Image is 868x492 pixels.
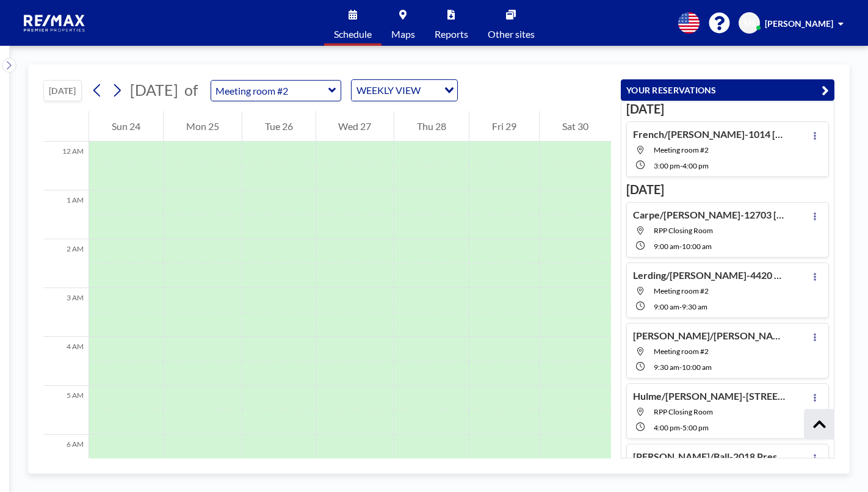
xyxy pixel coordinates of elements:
span: Schedule [334,29,372,39]
div: 2 AM [43,239,89,288]
button: YOUR RESERVATIONS [621,79,834,101]
div: 4 AM [43,337,89,386]
span: 9:00 AM [654,302,679,311]
h4: Lerding/[PERSON_NAME]-4420 ChenwoodLn-[PERSON_NAME] [633,269,786,281]
div: Sat 30 [540,111,611,142]
span: 5:00 PM [682,423,709,432]
h4: [PERSON_NAME]/[PERSON_NAME] Trust-[STREET_ADDRESS][PERSON_NAME]-Buyer Only-[PERSON_NAME] [633,330,786,342]
span: 9:30 AM [654,363,679,372]
div: Tue 26 [242,111,316,142]
div: Fri 29 [469,111,539,142]
span: - [680,423,682,432]
input: Search for option [424,82,437,98]
span: WEEKLY VIEW [354,82,423,98]
span: Meeting room #2 [654,286,709,295]
span: RPP Closing Room [654,226,713,235]
h4: [PERSON_NAME]/Ball-2018 Prestwick Dr-[PERSON_NAME] [633,450,786,463]
span: 9:00 AM [654,242,679,251]
div: 5 AM [43,386,89,435]
span: - [679,302,682,311]
span: - [680,161,682,170]
span: of [184,81,198,99]
img: organization-logo [20,11,90,35]
h4: Hulme/[PERSON_NAME]-[STREET_ADDRESS][PERSON_NAME] Sipes [633,390,786,402]
span: [PERSON_NAME] [765,18,833,29]
span: 9:30 AM [682,302,707,311]
span: [DATE] [130,81,178,99]
span: 4:00 PM [654,423,680,432]
div: Search for option [352,80,457,101]
h4: Carpe/[PERSON_NAME]-12703 [GEOGRAPHIC_DATA] Dr-[PERSON_NAME] [633,209,786,221]
div: Mon 25 [164,111,242,142]
h3: [DATE] [626,101,829,117]
h4: French/[PERSON_NAME]-1014 [PERSON_NAME] Dr-[PERSON_NAME] [633,128,786,140]
span: Meeting room #2 [654,145,709,154]
div: Thu 28 [394,111,469,142]
h3: [DATE] [626,182,829,197]
div: Sun 24 [89,111,163,142]
span: RPP Closing Room [654,407,713,416]
div: 3 AM [43,288,89,337]
span: 10:00 AM [682,363,712,372]
span: Meeting room #2 [654,347,709,356]
span: 4:00 PM [682,161,709,170]
span: - [679,363,682,372]
span: 10:00 AM [682,242,712,251]
input: Meeting room #2 [211,81,328,101]
span: Maps [391,29,415,39]
button: [DATE] [43,80,82,101]
div: Wed 27 [316,111,394,142]
div: 6 AM [43,435,89,483]
span: SH [743,18,755,29]
span: Other sites [488,29,535,39]
div: 1 AM [43,190,89,239]
span: 3:00 PM [654,161,680,170]
span: Reports [435,29,468,39]
span: - [679,242,682,251]
div: 12 AM [43,142,89,190]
